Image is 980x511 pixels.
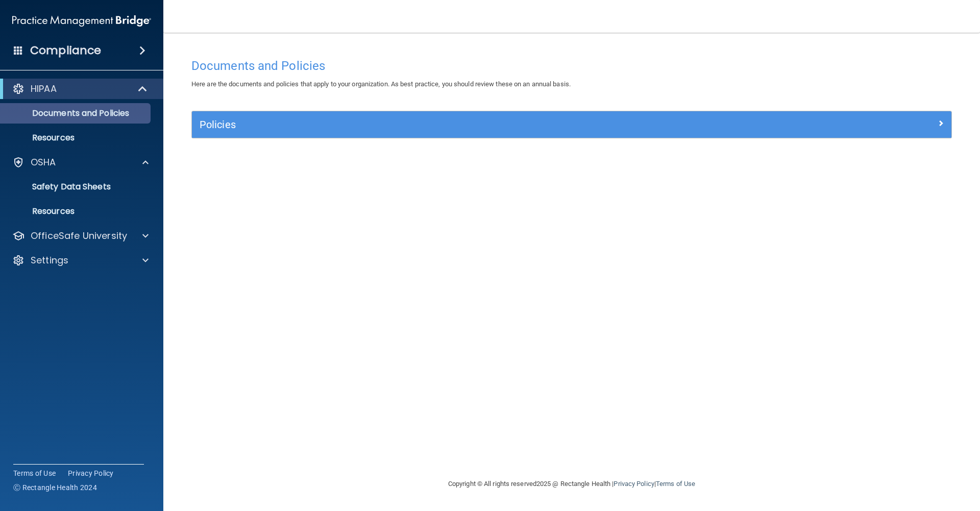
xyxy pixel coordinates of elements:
a: OSHA [12,156,149,168]
img: PMB logo [12,11,151,31]
iframe: Drift Widget Chat Controller [803,439,968,479]
div: Copyright © All rights reserved 2025 @ Rectangle Health | | [385,468,758,500]
span: Here are the documents and policies that apply to your organization. As best practice, you should... [191,80,571,88]
p: Settings [31,254,68,266]
a: HIPAA [12,83,148,95]
p: OfficeSafe University [31,230,127,242]
a: Privacy Policy [614,480,654,488]
p: OSHA [31,156,56,168]
span: Ⓒ Rectangle Health 2024 [13,482,97,493]
a: Privacy Policy [68,468,114,478]
p: Resources [7,133,146,143]
p: Safety Data Sheets [7,182,146,192]
p: Resources [7,206,146,216]
a: Terms of Use [13,468,56,478]
p: HIPAA [31,83,57,95]
a: Policies [200,116,944,133]
a: Terms of Use [656,480,695,488]
p: Documents and Policies [7,108,146,118]
h4: Compliance [30,43,101,58]
h5: Policies [200,119,754,130]
h4: Documents and Policies [191,59,952,72]
a: Settings [12,254,149,266]
a: OfficeSafe University [12,230,149,242]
